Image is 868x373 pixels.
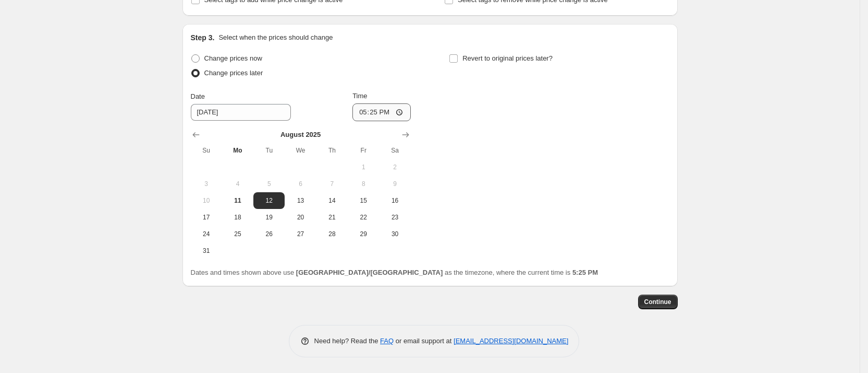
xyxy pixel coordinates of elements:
[379,159,410,176] button: Saturday August 2 2025
[321,213,344,222] span: 21
[352,92,367,100] span: Time
[321,196,344,205] span: 14
[191,104,291,121] input: 8/11/2025
[204,54,262,62] span: Change prices now
[379,176,410,192] button: Saturday August 9 2025
[379,209,410,226] button: Saturday August 23 2025
[191,142,222,159] th: Sunday
[454,337,568,345] a: [EMAIL_ADDRESS][DOMAIN_NAME]
[289,180,312,188] span: 6
[462,54,553,62] span: Revert to original prices later?
[316,192,348,209] button: Thursday August 14 2025
[352,163,375,171] span: 1
[383,146,406,155] span: Sa
[348,209,379,226] button: Friday August 22 2025
[321,230,344,238] span: 28
[195,180,218,188] span: 3
[195,247,218,255] span: 31
[321,180,344,188] span: 7
[383,163,406,171] span: 2
[226,230,249,238] span: 25
[258,230,280,238] span: 26
[222,192,253,209] button: Today Monday August 11 2025
[379,192,410,209] button: Saturday August 16 2025
[316,142,348,159] th: Thursday
[285,192,316,209] button: Wednesday August 13 2025
[222,226,253,242] button: Monday August 25 2025
[226,146,249,155] span: Mo
[222,142,253,159] th: Monday
[253,192,285,209] button: Tuesday August 12 2025
[226,180,249,188] span: 4
[289,230,312,238] span: 27
[380,337,394,345] a: FAQ
[383,180,406,188] span: 9
[195,230,218,238] span: 24
[191,242,222,259] button: Sunday August 31 2025
[572,269,598,276] b: 5:25 PM
[195,146,218,155] span: Su
[379,142,410,159] th: Saturday
[352,103,411,121] input: 12:00
[191,209,222,226] button: Sunday August 17 2025
[253,142,285,159] th: Tuesday
[314,337,381,345] span: Need help? Read the
[316,226,348,242] button: Thursday August 28 2025
[191,192,222,209] button: Sunday August 10 2025
[289,196,312,205] span: 13
[285,226,316,242] button: Wednesday August 27 2025
[383,213,406,222] span: 23
[285,176,316,192] button: Wednesday August 6 2025
[191,176,222,192] button: Sunday August 3 2025
[222,176,253,192] button: Monday August 4 2025
[258,146,280,155] span: Tu
[644,298,671,306] span: Continue
[226,213,249,222] span: 18
[191,269,598,276] span: Dates and times shown above use as the timezone, where the current time is
[218,32,333,43] p: Select when the prices should change
[383,196,406,205] span: 16
[226,196,249,205] span: 11
[394,337,454,345] span: or email support at
[191,92,205,100] span: Date
[204,69,263,77] span: Change prices later
[398,127,413,142] button: Show next month, September 2025
[258,213,280,222] span: 19
[258,180,280,188] span: 5
[352,146,375,155] span: Fr
[195,213,218,222] span: 17
[289,146,312,155] span: We
[253,209,285,226] button: Tuesday August 19 2025
[285,209,316,226] button: Wednesday August 20 2025
[296,269,443,276] b: [GEOGRAPHIC_DATA]/[GEOGRAPHIC_DATA]
[352,180,375,188] span: 8
[289,213,312,222] span: 20
[285,142,316,159] th: Wednesday
[253,176,285,192] button: Tuesday August 5 2025
[352,230,375,238] span: 29
[191,226,222,242] button: Sunday August 24 2025
[258,196,280,205] span: 12
[253,226,285,242] button: Tuesday August 26 2025
[348,226,379,242] button: Friday August 29 2025
[189,127,203,142] button: Show previous month, July 2025
[379,226,410,242] button: Saturday August 30 2025
[352,213,375,222] span: 22
[352,196,375,205] span: 15
[195,196,218,205] span: 10
[191,32,215,43] h2: Step 3.
[348,159,379,176] button: Friday August 1 2025
[316,209,348,226] button: Thursday August 21 2025
[222,209,253,226] button: Monday August 18 2025
[348,176,379,192] button: Friday August 8 2025
[383,230,406,238] span: 30
[638,295,678,309] button: Continue
[321,146,344,155] span: Th
[348,192,379,209] button: Friday August 15 2025
[316,176,348,192] button: Thursday August 7 2025
[348,142,379,159] th: Friday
